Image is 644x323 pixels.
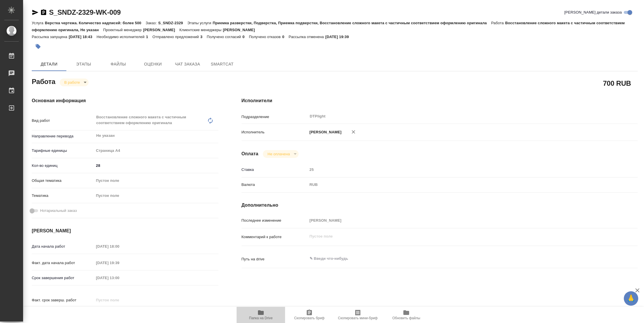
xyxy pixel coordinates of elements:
span: Чат заказа [174,61,201,68]
div: Пустое поле [96,193,211,199]
h2: 700 RUB [603,78,631,88]
div: Страница А4 [94,146,218,156]
div: Пустое поле [94,176,218,186]
p: Путь на drive [241,256,308,262]
input: ✎ Введи что-нибудь [94,161,218,170]
p: Заказ: [146,21,158,25]
button: Удалить исполнителя [347,126,360,138]
input: Пустое поле [94,274,145,282]
span: Нотариальный заказ [40,208,77,214]
p: Факт. срок заверш. работ [32,297,94,303]
input: Пустое поле [94,259,145,267]
span: Файлы [104,61,132,68]
h4: Дополнительно [241,202,638,209]
p: Работа [491,21,505,25]
p: Дата начала работ [32,244,94,249]
span: [PERSON_NAME] детали заказа [564,10,622,15]
span: 🙏 [626,292,636,305]
p: Приемка разверстки, Подверстка, Приемка подверстки, Восстановление сложного макета с частичным со... [213,21,491,25]
button: Не оплачена [266,152,291,156]
span: Этапы [70,61,98,68]
button: Добавить тэг [32,40,44,53]
button: Скопировать ссылку для ЯМессенджера [32,9,39,16]
div: В работе [263,150,298,158]
p: Кол-во единиц [32,163,94,169]
p: [PERSON_NAME] [143,28,179,32]
button: Папка на Drive [237,307,285,323]
h4: Оплата [241,150,259,157]
p: Тематика [32,193,94,199]
button: 🙏 [624,291,638,306]
button: Обновить файлы [382,307,430,323]
p: Получено согласий [207,35,243,39]
p: Направление перевода [32,133,94,139]
span: Обновить файлы [392,316,420,320]
p: Рассылка запущена [32,35,69,39]
input: Пустое поле [308,216,605,225]
p: S_SNDZ-2329 [158,21,187,25]
p: Подразделение [241,114,308,120]
span: Детали [35,61,63,68]
div: Пустое поле [94,191,218,201]
p: Факт. дата начала работ [32,260,94,266]
p: Услуга [32,21,45,25]
p: Общая тематика [32,178,94,184]
input: Пустое поле [94,242,145,251]
p: Исполнитель [241,129,308,135]
p: Клиентские менеджеры [179,28,223,32]
div: RUB [308,180,605,190]
p: Комментарий к работе [241,234,308,240]
p: 3 [200,35,207,39]
p: Необходимо исполнителей [97,35,146,39]
p: Отправлено предложений [152,35,200,39]
p: 0 [242,35,249,39]
p: Последнее изменение [241,218,308,223]
h4: Исполнители [241,97,638,104]
p: [PERSON_NAME] [223,28,259,32]
p: Тарифные единицы [32,148,94,154]
button: Скопировать бриф [285,307,334,323]
p: Получено отказов [249,35,282,39]
p: Ставка [241,167,308,173]
p: Проектный менеджер [103,28,143,32]
span: Скопировать бриф [294,316,324,320]
p: Вид работ [32,118,94,124]
p: 1 [146,35,152,39]
div: В работе [60,79,89,86]
p: Срок завершения работ [32,275,94,281]
button: В работе [63,80,82,85]
span: Папка на Drive [249,316,273,320]
p: Валюта [241,182,308,188]
button: Скопировать мини-бриф [334,307,382,323]
span: Оценки [139,61,167,68]
input: Пустое поле [308,165,605,174]
span: Скопировать мини-бриф [338,316,377,320]
p: Рассылка отменена [289,35,325,39]
p: [DATE] 18:43 [69,35,97,39]
p: [DATE] 19:39 [325,35,353,39]
h4: Основная информация [32,97,218,104]
input: Пустое поле [94,296,145,304]
h4: [PERSON_NAME] [32,227,218,234]
h2: Работа [32,76,55,86]
span: SmartCat [208,61,236,68]
a: S_SNDZ-2329-WK-009 [49,8,121,16]
p: 0 [282,35,289,39]
p: [PERSON_NAME] [308,129,342,135]
div: Пустое поле [96,178,211,184]
button: Скопировать ссылку [40,9,47,16]
p: Этапы услуги [187,21,213,25]
p: Верстка чертежа. Количество надписей: более 500 [45,21,145,25]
